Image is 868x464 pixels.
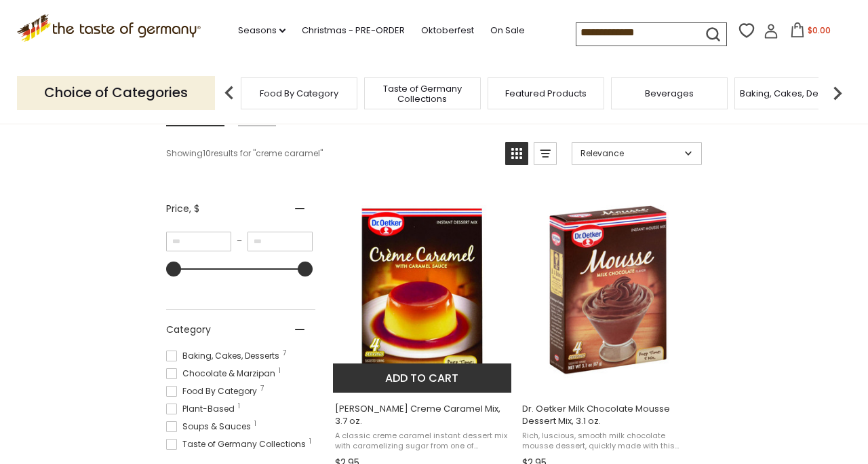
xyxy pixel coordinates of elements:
span: Rich, luscious, smooth milk chocolate mousse dessert, quickly made with this instant mix from one... [522,431,698,452]
span: $0.00 [808,24,831,36]
a: Taste of Germany Collections [368,84,477,104]
span: 7 [283,350,286,357]
a: Beverages [645,88,694,99]
img: Dr. Oetker Milk Chocolate Mousse Dessert Mix, 3.1 oz. [520,200,700,380]
img: previous arrow [216,79,243,107]
span: Baking, Cakes, Desserts [166,350,283,362]
img: Dr. Oetker Creme Caramel Mix [333,200,513,380]
a: Christmas - PRE-ORDER [302,23,405,38]
span: 1 [238,403,240,410]
span: 7 [260,385,264,392]
div: Showing results for " " [166,142,495,165]
span: Price [166,202,199,216]
span: Chocolate & Marzipan [166,368,279,380]
span: Relevance [580,147,680,160]
span: – [231,235,248,247]
input: Maximum value [248,232,313,251]
a: Seasons [238,23,285,38]
span: Plant-Based [166,403,239,415]
span: Taste of Germany Collections [166,438,310,450]
button: Add to cart [333,363,511,393]
span: Dr. Oetker Milk Chocolate Mousse Dessert Mix, 3.1 oz. [522,403,698,427]
a: Baking, Cakes, Desserts [740,88,845,99]
span: A classic creme caramel instant dessert mix with caramelizing sugar from one of Germany's most fa... [335,431,511,452]
a: Food By Category [260,88,338,99]
span: [PERSON_NAME] Creme Caramel Mix, 3.7 oz. [335,403,511,427]
a: View list mode [534,142,557,165]
img: next arrow [824,79,851,107]
button: $0.00 [781,22,839,43]
span: 1 [309,438,311,445]
a: Oktoberfest [421,23,474,38]
input: Minimum value [166,232,231,251]
a: View grid mode [505,142,528,165]
span: 1 [279,368,281,374]
b: 10 [203,147,211,160]
span: , $ [189,202,199,215]
a: On Sale [490,23,525,38]
span: 1 [254,421,256,427]
a: Featured Products [505,88,587,99]
a: Sort options [572,142,702,165]
p: Choice of Categories [17,76,215,109]
span: Food By Category [166,385,261,397]
span: Soups & Sauces [166,421,255,433]
span: Category [166,323,211,337]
